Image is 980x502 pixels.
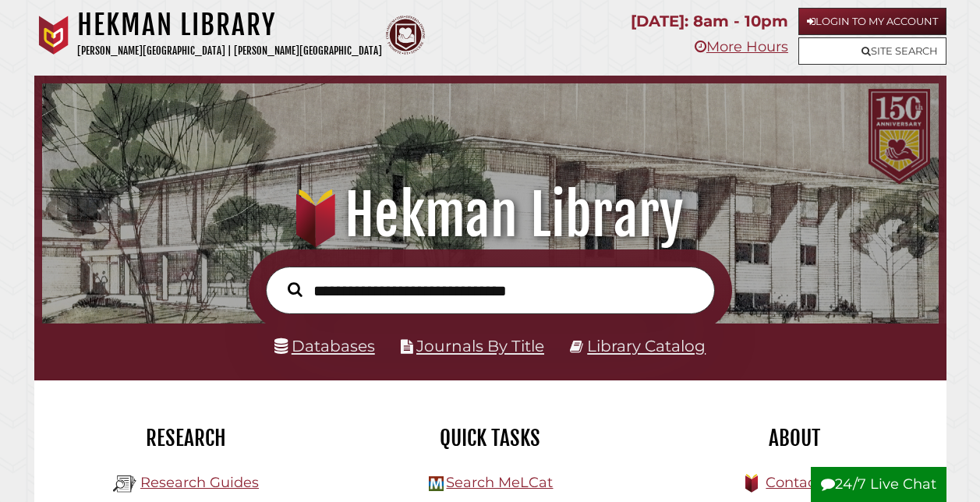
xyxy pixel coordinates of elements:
a: Research Guides [140,474,259,491]
a: Journals By Title [416,337,544,355]
h2: Quick Tasks [350,425,631,451]
img: Hekman Library Logo [429,476,444,491]
h2: About [654,425,935,451]
a: Login to My Account [798,8,946,35]
img: Calvin Theological Seminary [386,16,425,55]
h2: Research [46,425,327,451]
a: Databases [274,337,375,355]
a: Library Catalog [587,337,706,355]
i: Search [288,281,302,297]
p: [PERSON_NAME][GEOGRAPHIC_DATA] | [PERSON_NAME][GEOGRAPHIC_DATA] [77,42,382,60]
h1: Hekman Library [56,181,923,249]
img: Hekman Library Logo [113,472,136,496]
button: Search [280,278,310,301]
a: Site Search [798,37,946,65]
img: Calvin University [34,16,73,55]
a: More Hours [695,38,788,55]
h1: Hekman Library [77,8,382,42]
p: [DATE]: 8am - 10pm [631,8,788,35]
a: Contact Us [766,474,843,491]
a: Search MeLCat [446,474,553,491]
